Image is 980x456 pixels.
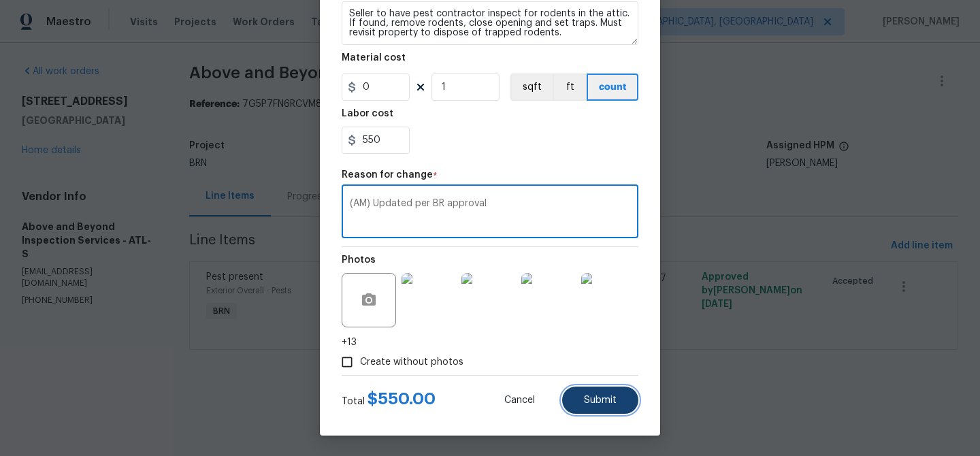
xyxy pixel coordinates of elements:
[342,255,376,265] h5: Photos
[483,387,557,414] button: Cancel
[342,392,436,408] div: Total
[587,74,638,101] button: count
[553,74,587,101] button: ft
[584,395,617,406] span: Submit
[510,74,553,101] button: sqft
[367,391,436,407] span: $ 550.00
[360,355,463,370] span: Create without photos
[562,387,638,414] button: Submit
[342,53,406,63] h5: Material cost
[342,336,357,349] span: +13
[342,1,638,45] textarea: Seller to have pest contractor inspect for rodents in the attic. If found, remove rodents, close ...
[504,395,535,406] span: Cancel
[342,109,393,118] h5: Labor cost
[342,170,433,180] h5: Reason for change
[350,199,630,227] textarea: (AM) Updated per BR approval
